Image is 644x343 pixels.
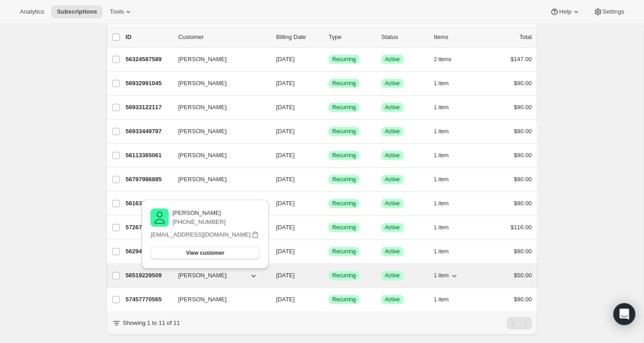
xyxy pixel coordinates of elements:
[126,149,532,162] div: 56113365061[PERSON_NAME][DATE]SuccessRecurringSuccessActive1 item$90.00
[276,296,295,303] span: [DATE]
[186,249,224,256] span: View customer
[126,77,532,90] div: 56932991045[PERSON_NAME][DATE]SuccessRecurringSuccessActive1 item$90.00
[276,33,321,42] p: Billing Date
[513,272,532,279] span: $50.00
[173,124,263,139] button: [PERSON_NAME]
[434,197,459,210] button: 1 item
[332,200,356,207] span: Recurring
[385,176,400,183] span: Active
[126,151,171,160] p: 56113365061
[173,148,263,163] button: [PERSON_NAME]
[434,245,459,258] button: 1 item
[559,8,571,15] span: Help
[613,303,635,325] div: Open Intercom Messenger
[276,128,295,135] span: [DATE]
[15,5,49,18] button: Analytics
[276,56,295,63] span: [DATE]
[110,8,124,15] span: Tools
[126,197,532,210] div: 56163795013[PERSON_NAME][DATE]SuccessRecurringSuccessActive1 item$90.00
[434,221,459,234] button: 1 item
[385,272,400,279] span: Active
[332,152,356,159] span: Recurring
[20,8,44,15] span: Analytics
[126,223,171,232] p: 57267486789
[434,296,449,303] span: 1 item
[173,100,263,115] button: [PERSON_NAME]
[385,104,400,111] span: Active
[385,296,400,303] span: Active
[434,272,449,279] span: 1 item
[434,152,449,159] span: 1 item
[434,104,449,111] span: 1 item
[126,79,171,88] p: 56932991045
[150,208,169,227] img: variant image
[329,33,374,42] div: Type
[276,248,295,255] span: [DATE]
[519,33,532,42] p: Total
[123,319,180,328] p: Showing 1 to 11 of 11
[385,128,400,135] span: Active
[332,272,356,279] span: Recurring
[276,224,295,231] span: [DATE]
[126,103,171,112] p: 56933122117
[434,176,449,183] span: 1 item
[104,5,138,18] button: Tools
[178,79,227,88] span: [PERSON_NAME]
[126,175,171,184] p: 56797986885
[178,295,227,304] span: [PERSON_NAME]
[172,217,225,227] p: [PHONE_NUMBER]
[126,173,532,186] div: 56797986885[PERSON_NAME][DATE]SuccessRecurringSuccessActive1 item$90.00
[126,199,171,208] p: 56163795013
[126,101,532,114] div: 56933122117[PERSON_NAME][DATE]SuccessRecurringSuccessActive1 item$90.00
[126,33,532,42] div: IDCustomerBilling DateTypeStatusItemsTotal
[126,247,171,256] p: 56294604869
[434,248,449,255] span: 1 item
[332,176,356,183] span: Recurring
[434,56,451,63] span: 2 items
[173,172,263,187] button: [PERSON_NAME]
[434,33,479,42] div: Items
[434,53,461,66] button: 2 items
[150,230,250,239] p: [EMAIL_ADDRESS][DOMAIN_NAME]
[434,173,459,186] button: 1 item
[173,52,263,67] button: [PERSON_NAME]
[385,152,400,159] span: Active
[385,248,400,255] span: Active
[276,272,295,279] span: [DATE]
[173,76,263,91] button: [PERSON_NAME]
[332,80,356,87] span: Recurring
[126,125,532,138] div: 56933449797[PERSON_NAME][DATE]SuccessRecurringSuccessActive1 item$90.00
[332,104,356,111] span: Recurring
[276,104,295,111] span: [DATE]
[434,293,459,306] button: 1 item
[513,152,532,159] span: $90.00
[513,200,532,207] span: $90.00
[385,80,400,87] span: Active
[126,55,171,64] p: 56324587589
[434,125,459,138] button: 1 item
[513,128,532,135] span: $90.00
[332,248,356,255] span: Recurring
[126,245,532,258] div: 56294604869[PERSON_NAME][DATE]SuccessRecurringSuccessActive1 item$90.00
[276,200,295,207] span: [DATE]
[385,200,400,207] span: Active
[434,269,459,282] button: 1 item
[434,224,449,231] span: 1 item
[513,176,532,183] span: $90.00
[332,56,356,63] span: Recurring
[434,101,459,114] button: 1 item
[178,127,227,136] span: [PERSON_NAME]
[126,53,532,66] div: 56324587589[PERSON_NAME][DATE]SuccessRecurringSuccessActive2 items$147.00
[510,56,532,63] span: $147.00
[173,268,263,283] button: [PERSON_NAME]
[513,80,532,87] span: $90.00
[126,269,532,282] div: 56519229509[PERSON_NAME][DATE]SuccessRecurringSuccessActive1 item$50.00
[126,33,171,42] p: ID
[276,176,295,183] span: [DATE]
[57,8,97,15] span: Subscriptions
[332,224,356,231] span: Recurring
[507,317,532,329] nav: Pagination
[126,127,171,136] p: 56933449797
[385,56,400,63] span: Active
[544,5,586,18] button: Help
